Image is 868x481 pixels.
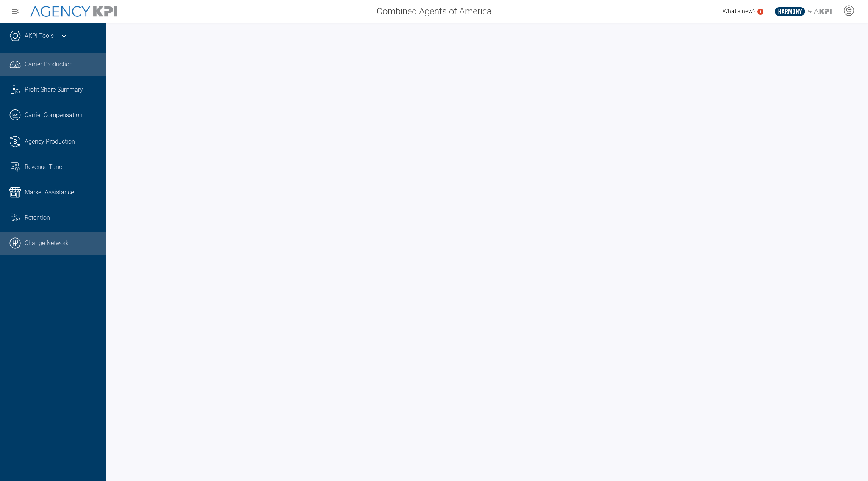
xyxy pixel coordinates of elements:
span: Market Assistance [25,188,74,197]
span: Agency Production [25,137,75,146]
text: 1 [759,9,762,14]
span: Combined Agents of America [377,5,492,18]
span: Revenue Tuner [25,162,64,172]
a: 1 [757,9,763,15]
img: AgencyKPI [30,6,117,17]
span: Profit Share Summary [25,85,83,94]
span: Carrier Production [25,60,73,69]
span: What's new? [723,8,755,15]
div: Retention [25,213,99,222]
span: Carrier Compensation [25,111,83,120]
a: AKPI Tools [25,31,54,41]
